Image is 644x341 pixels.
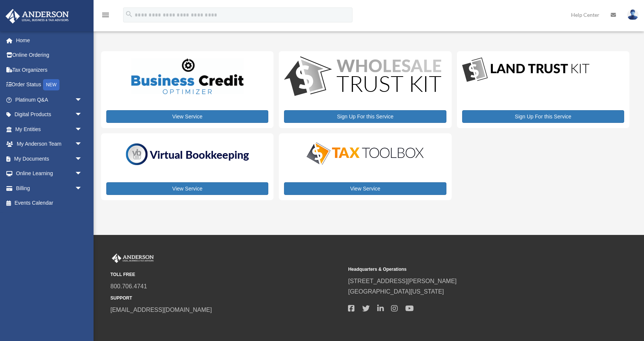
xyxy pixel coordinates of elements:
[348,278,457,284] a: [STREET_ADDRESS][PERSON_NAME]
[5,107,90,122] a: Digital Productsarrow_drop_down
[110,294,343,302] small: SUPPORT
[110,271,343,279] small: TOLL FREE
[75,181,90,196] span: arrow_drop_down
[5,122,94,137] a: My Entitiesarrow_drop_down
[110,307,212,313] a: [EMAIL_ADDRESS][DOMAIN_NAME]
[348,288,444,295] a: [GEOGRAPHIC_DATA][US_STATE]
[5,151,94,166] a: My Documentsarrow_drop_down
[462,56,589,84] img: LandTrust_lgo-1.jpg
[5,62,94,77] a: Tax Organizers
[106,182,268,195] a: View Service
[5,33,94,48] a: Home
[125,10,133,18] i: search
[75,92,90,108] span: arrow_drop_down
[75,137,90,152] span: arrow_drop_down
[284,110,446,123] a: Sign Up For this Service
[5,166,94,181] a: Online Learningarrow_drop_down
[5,137,94,152] a: My Anderson Teamarrow_drop_down
[75,122,90,137] span: arrow_drop_down
[284,56,441,98] img: WS-Trust-Kit-lgo-1.jpg
[75,166,90,182] span: arrow_drop_down
[284,182,446,195] a: View Service
[110,283,147,289] a: 800.706.4741
[5,196,94,211] a: Events Calendar
[101,10,110,19] i: menu
[43,79,59,90] div: NEW
[106,110,268,123] a: View Service
[5,92,94,107] a: Platinum Q&Aarrow_drop_down
[110,254,155,263] img: Anderson Advisors Platinum Portal
[348,266,580,273] small: Headquarters & Operations
[3,9,71,24] img: Anderson Advisors Platinum Portal
[75,107,90,123] span: arrow_drop_down
[462,110,624,123] a: Sign Up For this Service
[5,77,94,93] a: Order StatusNEW
[101,13,110,19] a: menu
[627,9,638,20] img: User Pic
[75,151,90,167] span: arrow_drop_down
[5,181,94,196] a: Billingarrow_drop_down
[5,48,94,63] a: Online Ordering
